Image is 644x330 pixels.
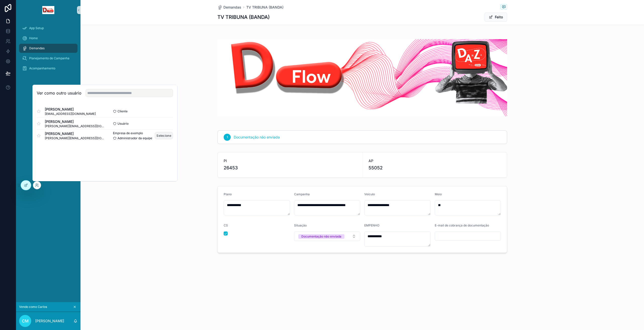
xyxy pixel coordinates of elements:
font: Demandas [223,5,241,9]
img: Logotipo do aplicativo [42,6,54,14]
font: [PERSON_NAME] [35,319,64,323]
img: 31497-DFLOW-AGENCIA.jpg [217,39,507,116]
font: Selecione [156,134,171,137]
font: 55052 [369,165,383,170]
font: Administrador da equipe [117,136,152,140]
font: Ver como outro usuário [37,90,82,96]
font: CM [22,318,29,323]
button: Botão Selecionar [294,231,360,241]
font: [PERSON_NAME] [45,131,74,136]
span: Planejamento de Campanha [29,56,69,60]
font: PI [224,159,227,163]
font: 1 [227,135,228,139]
font: Plano [224,192,232,196]
font: Veículo [364,192,375,196]
font: EMPENHO [364,223,379,227]
font: AP [369,159,373,163]
a: TV TRIBUNA (BANDA) [246,5,284,10]
font: [PERSON_NAME] [45,107,74,111]
span: Demandas [29,46,45,50]
font: [PERSON_NAME][EMAIL_ADDRESS][DOMAIN_NAME] [45,124,120,128]
font: Situação [294,223,307,227]
font: Empresa de exemplo [113,131,143,135]
span: App Setup [29,26,44,30]
font: Documentação não enviada [234,135,280,139]
a: Home [19,34,77,43]
div: conteúdo rolável [16,20,80,302]
font: TV TRIBUNA (BANDA) [246,5,284,9]
font: Usuário [117,122,129,125]
button: Selecione [155,132,173,139]
font: [PERSON_NAME][EMAIL_ADDRESS][DOMAIN_NAME] [45,136,120,140]
font: [PERSON_NAME] [45,119,74,124]
font: Documentação não enviada [301,234,341,238]
font: Vendo como Carlos [19,305,47,309]
a: Demandas [19,44,77,53]
a: Planejamento de Campanha [19,54,77,63]
font: E-mail de cobrança de documentação [435,223,489,227]
font: Meio [435,192,442,196]
a: Acompanhamento [19,64,77,73]
font: Feito [495,15,503,19]
font: Campanha [294,192,310,196]
font: 26453 [224,165,238,170]
a: Demandas [217,5,241,10]
font: TV TRIBUNA (BANDA) [217,14,270,20]
font: CS [224,223,228,227]
a: App Setup [19,24,77,33]
span: Home [29,36,38,40]
button: Feito [485,13,507,22]
font: Cliente [117,109,128,113]
font: [EMAIL_ADDRESS][DOMAIN_NAME] [45,112,96,116]
span: Acompanhamento [29,66,55,70]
